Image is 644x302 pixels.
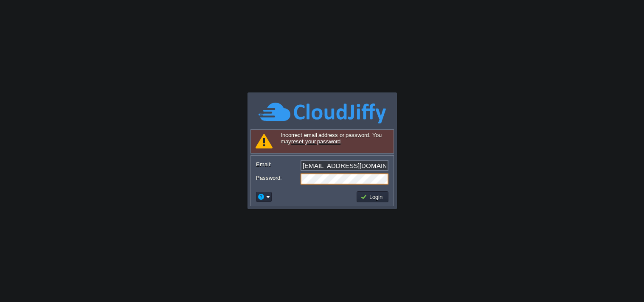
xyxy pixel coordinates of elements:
label: Email: [256,160,300,169]
iframe: chat widget [608,268,636,294]
button: Login [360,193,385,201]
img: CloudJiffy [259,101,386,125]
a: reset your password [291,138,340,145]
div: Incorrect email address or password. You may . [250,129,394,154]
label: Password: [256,173,300,182]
